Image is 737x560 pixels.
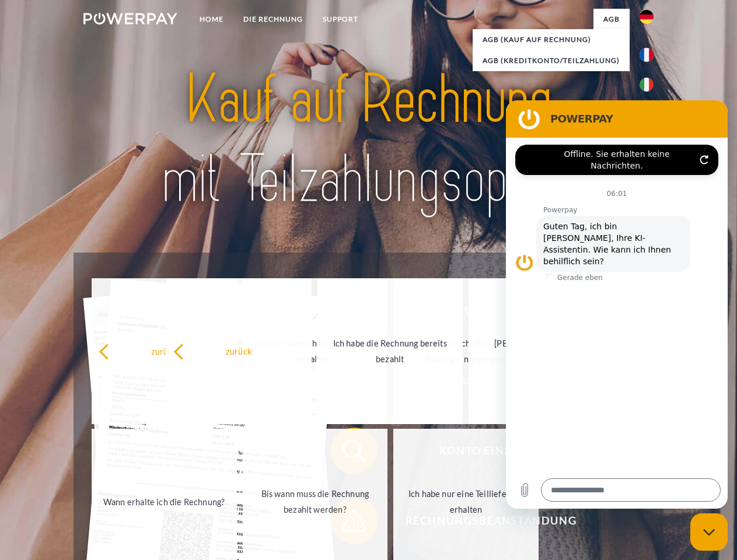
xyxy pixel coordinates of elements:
a: AGB (Kreditkonto/Teilzahlung) [473,50,630,71]
img: logo-powerpay-white.svg [83,13,177,24]
div: zurück [173,343,305,359]
div: Ich habe die Rechnung bereits bezahlt [324,335,456,367]
iframe: Messaging-Fenster [506,100,728,509]
img: fr [640,48,654,62]
div: Bis wann muss die Rechnung bezahlt werden? [250,486,381,517]
div: Wann erhalte ich die Rechnung? [99,494,230,509]
img: title-powerpay_de.svg [111,56,626,223]
a: SUPPORT [313,9,368,30]
iframe: Schaltfläche zum Öffnen des Messaging-Fensters; Konversation läuft [690,513,728,551]
div: [PERSON_NAME] wurde retourniert [476,335,607,367]
div: zurück [99,343,230,359]
a: DIE RECHNUNG [233,9,313,30]
img: de [640,10,654,24]
a: Home [190,9,233,30]
a: agb [593,9,630,30]
div: Ich habe nur eine Teillieferung erhalten [400,486,532,517]
a: AGB (Kauf auf Rechnung) [473,29,630,50]
img: it [640,78,654,92]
